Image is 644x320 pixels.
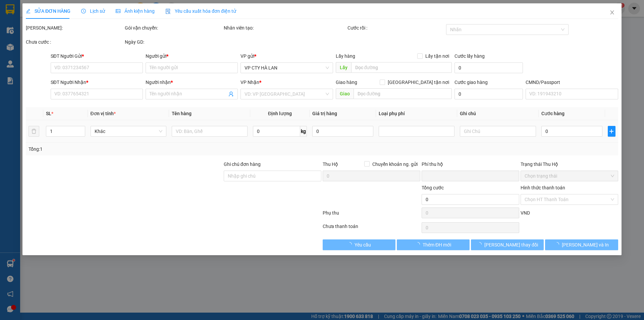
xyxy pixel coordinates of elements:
[312,111,337,116] span: Giá trị hàng
[460,126,536,137] input: Ghi Chú
[125,24,222,32] div: Gói vận chuyển:
[91,111,116,116] span: Đơn vị tính
[541,111,565,116] span: Cước hàng
[29,126,39,137] button: delete
[51,52,143,60] div: SĐT Người Gửi
[423,52,452,60] span: Lấy tận nơi
[146,79,238,86] div: Người nhận
[603,3,622,22] button: Close
[347,242,355,247] span: loading
[81,9,86,13] span: clock-circle
[224,171,321,181] input: Ghi chú đơn hàng
[477,242,484,247] span: loading
[241,52,333,60] div: VP gửi
[554,242,562,247] span: loading
[116,9,120,13] span: picture
[397,239,470,250] button: Thêm ĐH mới
[471,239,544,250] button: [PERSON_NAME] thay đổi
[454,80,488,85] label: Cước giao hàng
[322,209,421,221] div: Phụ thu
[484,241,538,248] span: [PERSON_NAME] thay đổi
[385,79,452,86] span: [GEOGRAPHIC_DATA] tận nơi
[26,24,123,32] div: [PERSON_NAME]:
[347,24,445,32] div: Cước rồi :
[608,126,615,137] button: plus
[336,62,351,73] span: Lấy
[454,89,523,99] input: Cước giao hàng
[458,107,539,120] th: Ghi chú
[224,24,346,32] div: Nhân viên tạo:
[526,79,618,86] div: CMND/Passport
[355,241,371,248] span: Yêu cầu
[370,161,420,168] span: Chuyển khoản ng. gửi
[336,53,355,59] span: Lấy hàng
[336,80,357,85] span: Giao hàng
[29,145,249,153] div: Tổng: 1
[300,126,307,137] span: kg
[95,126,162,136] span: Khác
[26,8,70,14] span: SỬA ĐƠN HÀNG
[609,10,615,15] span: close
[351,62,452,73] input: Dọc đường
[608,129,615,134] span: plus
[422,161,519,171] div: Phí thu hộ
[241,80,260,85] span: VP Nhận
[26,38,123,46] div: Chưa cước :
[354,88,452,99] input: Dọc đường
[165,8,236,14] span: Yêu cầu xuất hóa đơn điện tử
[125,38,222,46] div: Ngày GD:
[46,111,52,116] span: SL
[423,241,451,248] span: Thêm ĐH mới
[521,210,530,216] span: VND
[165,9,171,14] img: icon
[521,161,618,168] div: Trạng thái Thu Hộ
[415,242,423,247] span: loading
[51,79,143,86] div: SĐT Người Nhận
[245,63,329,73] span: VP CTY HÀ LAN
[268,111,292,116] span: Định lượng
[336,88,354,99] span: Giao
[224,162,261,167] label: Ghi chú đơn hàng
[562,241,609,248] span: [PERSON_NAME] và In
[454,53,485,59] label: Cước lấy hàng
[146,52,238,60] div: Người gửi
[81,8,105,14] span: Lịch sử
[525,171,614,181] span: Chọn trạng thái
[521,185,565,190] label: Hình thức thanh toán
[172,126,248,137] input: VD: Bàn, Ghế
[376,107,457,120] th: Loại phụ phí
[422,185,444,190] span: Tổng cước
[545,239,618,250] button: [PERSON_NAME] và In
[322,223,421,234] div: Chưa thanh toán
[172,111,192,116] span: Tên hàng
[229,91,234,97] span: user-add
[454,62,523,73] input: Cước lấy hàng
[116,8,155,14] span: Ảnh kiện hàng
[323,162,338,167] span: Thu Hộ
[26,9,31,13] span: edit
[323,239,395,250] button: Yêu cầu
